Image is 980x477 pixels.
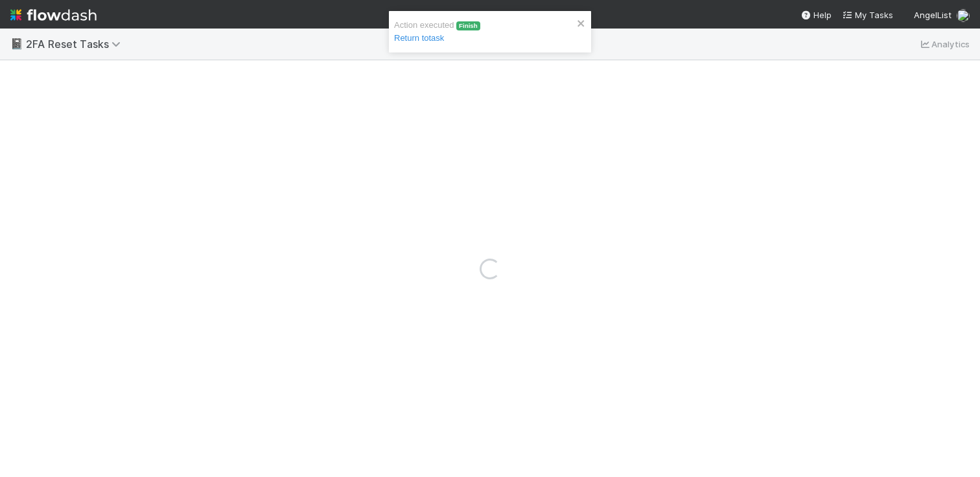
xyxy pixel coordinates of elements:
img: logo-inverted-e16ddd16eac7371096b0.svg [10,4,97,26]
span: AngelList [914,10,951,20]
span: My Tasks [842,10,893,20]
span: 2FA Reset Tasks [26,38,127,51]
img: avatar_a8b9208c-77c1-4b07-b461-d8bc701f972e.png [957,9,970,22]
button: close [577,16,586,29]
span: Finish [456,21,480,31]
div: Help [800,8,832,21]
a: Return totask [394,33,444,43]
span: Action executed [394,20,480,43]
a: My Tasks [842,8,893,21]
a: Analytics [918,36,970,52]
span: 📓 [10,38,23,49]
